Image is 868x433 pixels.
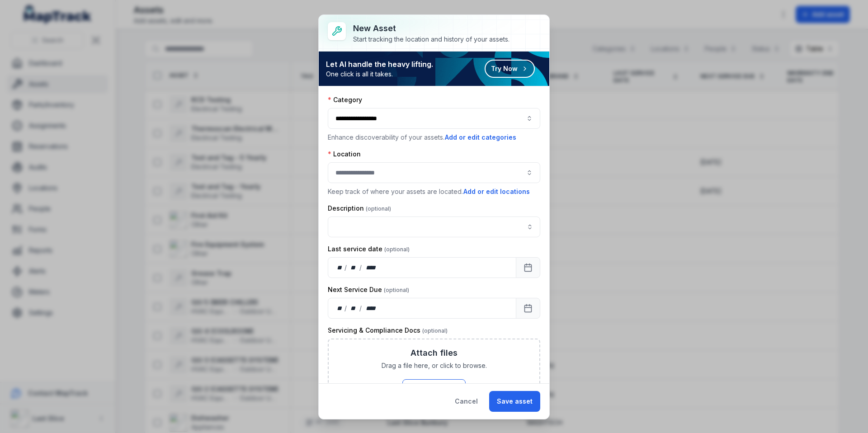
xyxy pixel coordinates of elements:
div: / [359,304,363,313]
button: Add or edit locations [463,187,530,197]
button: Try Now [485,60,535,78]
p: Keep track of where your assets are located. [328,187,540,197]
label: Category [328,95,362,104]
span: One click is all it takes. [326,70,433,79]
label: Location [328,150,361,159]
button: Calendar [516,298,540,319]
div: Start tracking the location and history of your assets. [353,35,509,44]
div: year, [363,263,379,272]
input: asset-add:description-label [328,216,540,237]
div: day, [335,263,344,272]
button: Cancel [447,391,486,412]
button: Add or edit categories [444,132,517,142]
h3: New asset [353,22,509,35]
div: day, [335,304,344,313]
div: / [344,304,348,313]
label: Last service date [328,245,410,254]
div: / [344,263,348,272]
div: month, [348,304,360,313]
div: month, [348,263,360,272]
label: Servicing & Compliance Docs [328,326,448,335]
p: Enhance discoverability of your assets. [328,132,540,142]
h3: Attach files [410,347,458,359]
strong: Let AI handle the heavy lifting. [326,59,433,70]
button: Browse Files [402,379,466,396]
div: / [359,263,363,272]
div: year, [363,304,379,313]
label: Next Service Due [328,285,409,294]
button: Save asset [489,391,540,412]
button: Calendar [516,257,540,278]
label: Description [328,204,391,213]
span: Drag a file here, or click to browse. [382,361,487,370]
